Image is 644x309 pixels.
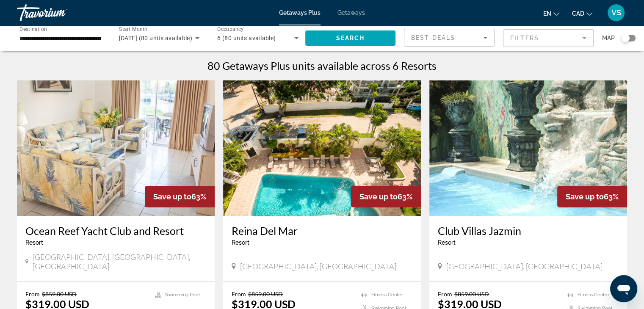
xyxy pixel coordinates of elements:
[19,26,47,32] span: Destination
[153,192,191,201] span: Save up to
[503,29,594,47] button: Filter
[33,252,206,271] span: [GEOGRAPHIC_DATA], [GEOGRAPHIC_DATA], [GEOGRAPHIC_DATA]
[566,192,604,201] span: Save up to
[119,35,193,41] span: [DATE] (80 units available)
[337,9,365,16] a: Getaways
[25,290,40,298] span: From
[446,262,603,271] span: [GEOGRAPHIC_DATA], [GEOGRAPHIC_DATA]
[119,26,147,32] span: Start Month
[232,290,246,298] span: From
[572,10,584,17] span: CAD
[605,4,627,22] button: User Menu
[217,35,276,41] span: 6 (80 units available)
[25,224,206,237] a: Ocean Reef Yacht Club and Resort
[572,7,592,19] button: Change currency
[411,33,487,43] mat-select: Sort by
[438,239,456,246] span: Resort
[359,192,398,201] span: Save up to
[438,290,452,298] span: From
[429,80,627,216] img: 1830O01L.jpg
[411,34,455,41] span: Best Deals
[371,292,403,298] span: Fitness Center
[279,9,321,16] a: Getaways Plus
[610,275,637,302] iframe: Button to launch messaging window
[336,35,365,41] span: Search
[165,292,200,298] span: Swimming Pool
[557,186,627,207] div: 63%
[145,186,215,207] div: 63%
[438,224,619,237] a: Club Villas Jazmin
[232,224,412,237] a: Reina Del Mar
[543,10,551,17] span: en
[543,7,559,19] button: Change language
[351,186,421,207] div: 63%
[248,290,283,298] span: $859.00 USD
[223,80,421,216] img: 6936O01X.jpg
[42,290,77,298] span: $859.00 USD
[602,32,615,44] span: Map
[232,239,249,246] span: Resort
[611,8,621,17] span: VS
[305,30,396,46] button: Search
[25,239,43,246] span: Resort
[240,262,396,271] span: [GEOGRAPHIC_DATA], [GEOGRAPHIC_DATA]
[17,80,215,216] img: 2093I01L.jpg
[454,290,489,298] span: $859.00 USD
[217,26,244,32] span: Occupancy
[578,292,609,298] span: Fitness Center
[17,2,102,24] a: Travorium
[207,59,437,72] h1: 80 Getaways Plus units available across 6 Resorts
